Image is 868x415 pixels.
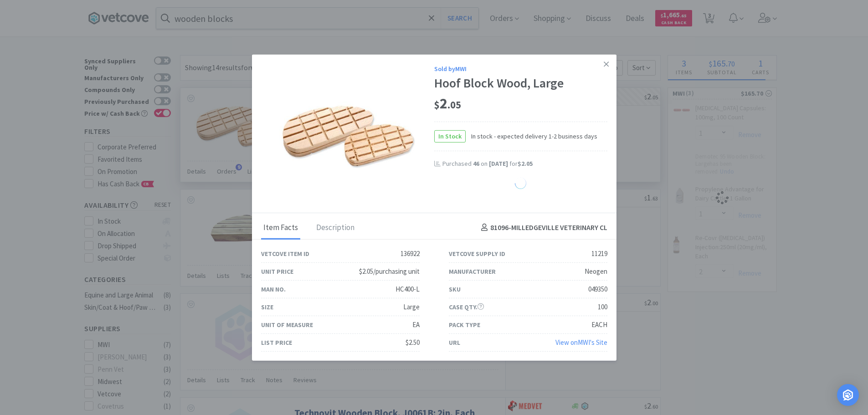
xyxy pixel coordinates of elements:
[279,92,416,169] img: 5164473875aa44aeadc6db367d91e63b_11219.png
[518,159,533,168] span: $2.05
[434,98,440,111] span: $
[478,222,607,234] h4: 81096 - MILLEDGEVILLE VETERINARY CL
[598,302,607,313] div: 100
[412,319,420,330] div: EA
[591,319,607,330] div: EACH
[489,159,508,168] span: [DATE]
[449,319,480,329] div: Pack Type
[261,266,293,276] div: Unit Price
[434,63,607,73] div: Sold by MWI
[359,266,420,277] div: $2.05/purchasing unit
[449,266,496,276] div: Manufacturer
[466,131,597,141] span: In stock - expected delivery 1-2 business days
[314,216,357,239] div: Description
[449,284,461,294] div: SKU
[449,337,460,347] div: URL
[406,337,420,348] div: $2.50
[449,248,505,258] div: Vetcove Supply ID
[473,159,479,168] span: 46
[447,98,461,111] span: . 05
[837,384,859,406] div: Open Intercom Messenger
[555,338,607,347] a: View onMWI's Site
[435,131,465,142] span: In Stock
[261,248,309,258] div: Vetcove Item ID
[403,302,420,313] div: Large
[261,337,292,347] div: List Price
[588,284,607,295] div: 049350
[261,284,286,294] div: Man No.
[261,302,273,312] div: Size
[434,94,461,113] span: 2
[585,266,607,277] div: Neogen
[449,302,484,312] div: Case Qty.
[434,76,607,91] div: Hoof Block Wood, Large
[395,284,420,295] div: HC400-L
[442,159,607,169] div: Purchased on for
[591,248,607,259] div: 11219
[261,216,300,239] div: Item Facts
[261,319,313,329] div: Unit of Measure
[401,248,420,259] div: 136922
